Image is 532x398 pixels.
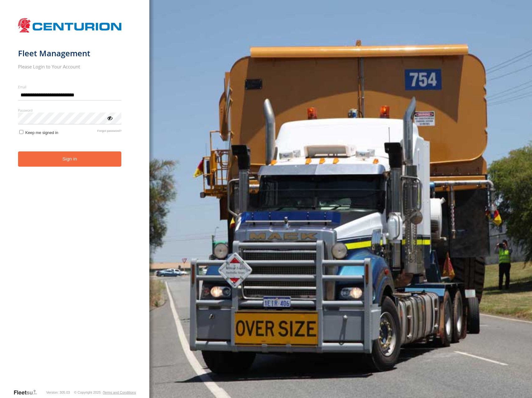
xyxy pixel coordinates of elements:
div: ViewPassword [106,115,113,121]
label: Password [18,108,122,113]
span: Keep me signed in [25,130,58,135]
a: Visit our Website [13,389,42,396]
img: Centurion Transport [18,17,122,33]
input: Keep me signed in [19,130,23,134]
button: Sign in [18,151,122,167]
form: main [18,15,132,389]
a: Terms and Conditions [103,391,136,394]
h2: Please Login to Your Account [18,63,122,70]
label: Email [18,85,122,89]
h1: Fleet Management [18,48,122,58]
a: Forgot password? [97,129,122,135]
div: Version: 305.03 [46,391,70,394]
div: © Copyright 2025 - [74,391,136,394]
